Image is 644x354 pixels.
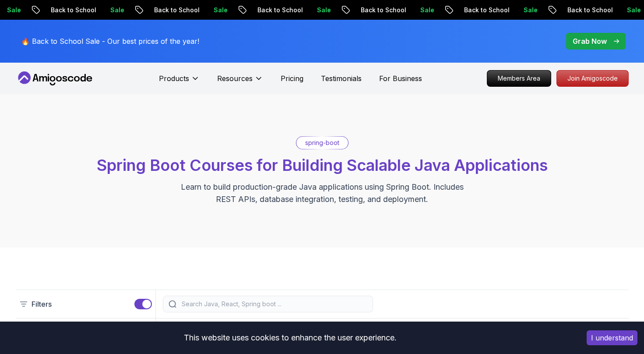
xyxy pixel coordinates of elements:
button: Accept cookies [587,330,637,345]
p: Products [159,73,189,84]
p: 🔥 Back to School Sale - Our best prices of the year! [21,36,199,46]
p: spring-boot [305,138,339,147]
a: Join Amigoscode [556,70,629,87]
p: Back to School [391,6,451,14]
p: Back to School [288,6,348,14]
p: Sale [554,6,582,14]
div: This website uses cookies to enhance the user experience. [7,328,574,347]
button: Resources [217,73,263,91]
p: Sale [348,6,376,14]
a: Members Area [487,70,551,87]
a: Pricing [281,73,303,84]
span: Spring Boot Courses for Building Scalable Java Applications [97,156,548,175]
a: For Business [379,73,422,84]
p: Resources [217,73,253,84]
p: Sale [244,6,272,14]
p: Grab Now [573,36,607,46]
p: Learn to build production-grade Java applications using Spring Boot. Includes REST APIs, database... [175,181,469,205]
p: Back to School [81,6,141,14]
p: Back to School [495,6,554,14]
p: Sale [451,6,479,14]
button: Products [159,73,200,91]
a: Testimonials [321,73,362,84]
p: Filters [32,299,52,309]
p: Sale [141,6,169,14]
p: Sale [38,6,66,14]
p: Back to School [185,6,244,14]
p: Members Area [487,71,551,86]
p: Join Amigoscode [557,71,628,86]
input: Search Java, React, Spring boot ... [180,300,367,308]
